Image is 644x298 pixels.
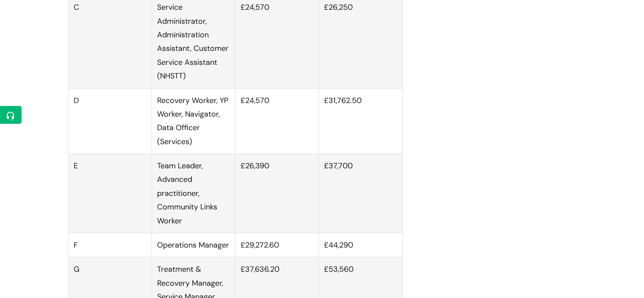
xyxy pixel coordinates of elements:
[68,154,152,233] td: E
[152,88,235,154] td: Recovery Worker, YP Worker, Navigator, Data Officer (Services)
[235,88,319,154] td: £24,570
[152,233,235,257] td: Operations Manager
[152,154,235,233] td: Team Leader, Advanced practitioner, Community Links Worker
[235,233,319,257] td: £29,272.60
[68,233,152,257] td: F
[319,233,402,257] td: £44,290
[68,88,152,154] td: D
[319,88,402,154] td: £31,762.50
[235,154,319,233] td: £26,390
[319,154,402,233] td: £37,700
